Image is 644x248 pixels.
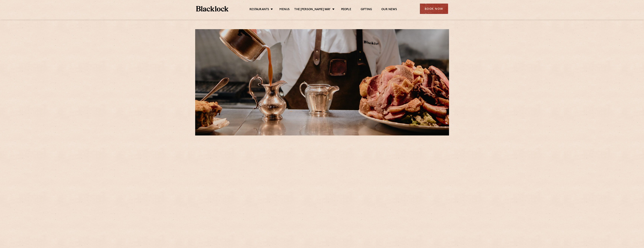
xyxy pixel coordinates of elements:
[341,8,351,12] a: People
[294,8,331,12] a: The [PERSON_NAME] Way
[250,8,269,12] a: Restaurants
[381,8,397,12] a: Our News
[420,4,448,14] div: Book Now
[279,8,290,12] a: Menus
[361,8,372,12] a: Gifting
[196,6,229,11] img: BL_Textured_Logo-footer-cropped.svg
